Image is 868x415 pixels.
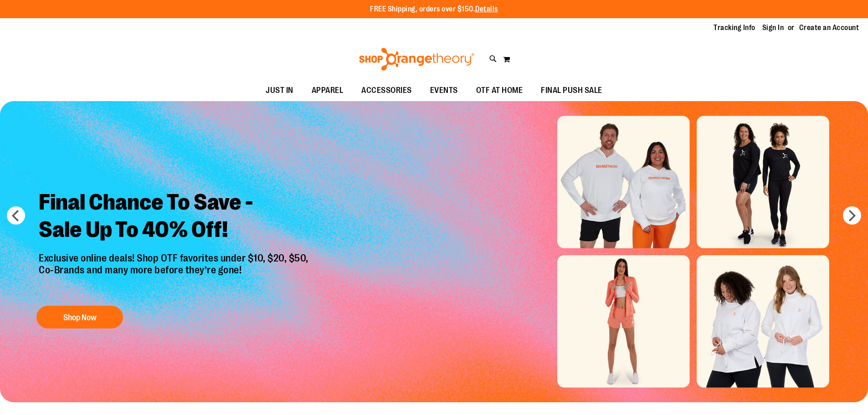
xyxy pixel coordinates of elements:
a: FINAL PUSH SALE [532,80,611,101]
a: Final Chance To Save -Sale Up To 40% Off! Exclusive online deals! Shop OTF favorites under $10, $... [32,182,318,333]
p: Exclusive online deals! Shop OTF favorites under $10, $20, $50, Co-Brands and many more before th... [32,252,318,297]
span: APPAREL [312,80,344,101]
span: ACCESSORIES [361,80,412,101]
a: EVENTS [421,80,467,101]
button: next [843,206,861,225]
p: FREE Shipping, orders over $150. [370,4,498,15]
a: Sign In [762,23,784,33]
button: Shop Now [36,306,123,328]
img: Shop Orangetheory [358,48,476,71]
a: JUST IN [257,80,303,101]
button: prev [7,206,25,225]
a: ACCESSORIES [352,80,421,101]
a: Tracking Info [714,23,755,33]
span: JUST IN [266,80,293,101]
span: OTF AT HOME [476,80,523,101]
span: EVENTS [430,80,458,101]
a: Create an Account [799,23,859,33]
a: APPAREL [303,80,353,101]
h2: Final Chance To Save - Sale Up To 40% Off! [32,182,318,252]
a: OTF AT HOME [467,80,532,101]
a: Details [475,5,498,13]
span: FINAL PUSH SALE [541,80,602,101]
